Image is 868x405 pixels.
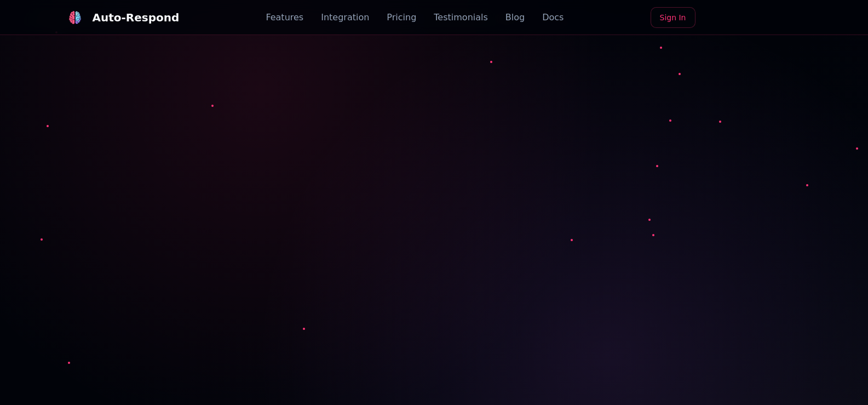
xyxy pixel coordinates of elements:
[542,11,564,24] a: Docs
[64,7,180,28] a: Auto-Respond
[321,11,369,24] a: Integration
[266,11,303,24] a: Features
[93,10,180,25] div: Auto-Respond
[505,11,525,24] a: Blog
[68,10,82,24] img: logo.svg
[651,7,695,28] a: Sign In
[387,11,416,24] a: Pricing
[699,6,810,30] iframe: Sign in with Google Button
[434,11,488,24] a: Testimonials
